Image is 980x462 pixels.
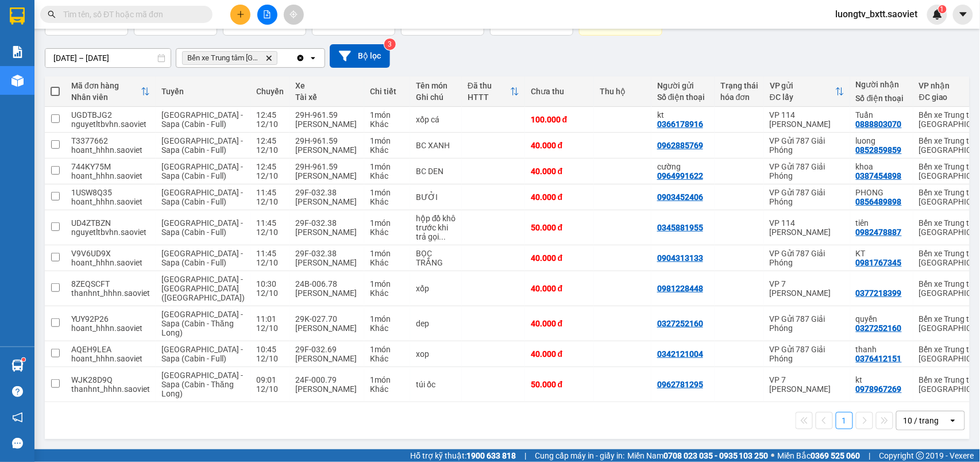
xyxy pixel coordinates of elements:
[856,171,902,180] div: 0387454898
[71,345,150,354] div: AQEH9LEA
[416,81,456,90] div: Tên món
[12,386,23,397] span: question-circle
[280,52,281,64] input: Selected Bến xe Trung tâm Lào Cai.
[416,249,456,267] div: BỌC TRẮNG
[953,5,973,25] button: caret-down
[770,188,844,206] div: VP Gửi 787 Giải Phóng
[256,120,284,129] div: 12/10
[940,5,944,13] span: 1
[256,354,284,363] div: 12/10
[161,162,243,180] span: [GEOGRAPHIC_DATA] - Sapa (Cabin - Full)
[237,10,245,18] span: plus
[295,81,358,90] div: Xe
[657,253,703,263] div: 0904313133
[295,110,358,120] div: 29H-961.59
[370,162,404,171] div: 1 món
[71,314,150,324] div: YUY92P26
[256,228,284,237] div: 12/10
[22,358,25,361] sup: 1
[856,145,902,155] div: 0852859859
[856,162,908,171] div: khoa
[657,380,703,389] div: 0962781295
[71,93,141,102] div: Nhân viên
[256,171,284,180] div: 12/10
[856,354,902,363] div: 0376412151
[770,93,835,102] div: ĐC lấy
[182,51,277,65] span: Bến xe Trung tâm Lào Cai, close by backspace
[770,136,844,155] div: VP Gửi 787 Giải Phóng
[256,345,284,354] div: 10:45
[256,324,284,333] div: 12/10
[856,110,908,120] div: Tuấn
[284,5,304,25] button: aim
[161,188,243,206] span: [GEOGRAPHIC_DATA] - Sapa (Cabin - Full)
[770,345,844,363] div: VP Gửi 787 Giải Phóng
[856,218,908,228] div: tiên
[256,384,284,394] div: 12/10
[778,449,861,462] span: Miền Bắc
[531,223,588,232] div: 50.000 đ
[295,218,358,228] div: 29F-032.38
[295,145,358,155] div: [PERSON_NAME]
[416,380,456,389] div: túi ốc
[856,288,902,298] div: 0377218399
[932,9,943,20] img: icon-new-feature
[531,319,588,328] div: 40.000 đ
[256,258,284,267] div: 12/10
[948,416,958,425] svg: open
[384,38,396,50] sup: 3
[836,412,853,429] button: 1
[856,94,908,103] div: Số điện thoại
[263,10,271,18] span: file-add
[71,162,150,171] div: 744KY75M
[295,93,358,102] div: Tài xế
[856,314,908,324] div: quyền
[531,192,588,202] div: 40.000 đ
[657,349,703,359] div: 0342121004
[627,449,769,462] span: Miền Nam
[71,197,150,206] div: hoant_hhhn.saoviet
[856,345,908,354] div: thanh
[71,188,150,197] div: 1USW8Q35
[71,375,150,384] div: WJK28D9Q
[904,415,939,426] div: 10 / trang
[468,93,510,102] div: HTTT
[256,197,284,206] div: 12/10
[939,5,947,13] sup: 1
[161,136,243,155] span: [GEOGRAPHIC_DATA] - Sapa (Cabin - Full)
[416,192,456,202] div: BƯỞI
[958,9,969,20] span: caret-down
[663,451,769,460] strong: 0708 023 035 - 0935 103 250
[71,81,141,90] div: Mã đơn hàng
[416,349,456,359] div: xop
[161,371,243,398] span: [GEOGRAPHIC_DATA] - Sapa (Cabin - Thăng Long)
[257,5,277,25] button: file-add
[524,449,526,462] span: |
[771,453,775,458] span: ⚪️
[370,279,404,288] div: 1 món
[370,384,404,394] div: Khác
[161,87,245,96] div: Tuyến
[11,46,24,58] img: solution-icon
[764,76,850,107] th: Toggle SortBy
[296,53,305,63] svg: Clear all
[71,110,150,120] div: UGDTBJG2
[856,188,908,197] div: PHONG
[856,120,902,129] div: 0888803070
[10,7,25,25] img: logo-vxr
[770,81,835,90] div: VP gửi
[295,288,358,298] div: [PERSON_NAME]
[71,228,150,237] div: nguyetltbvhn.saoviet
[462,76,525,107] th: Toggle SortBy
[71,120,150,129] div: nguyetltbvhn.saoviet
[657,110,709,120] div: kt
[770,249,844,267] div: VP Gửi 787 Giải Phóng
[71,384,150,394] div: thanhnt_hhhn.saoviet
[370,120,404,129] div: Khác
[256,136,284,145] div: 12:45
[12,438,23,449] span: message
[370,375,404,384] div: 1 món
[370,110,404,120] div: 1 món
[856,375,908,384] div: kt
[370,314,404,324] div: 1 món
